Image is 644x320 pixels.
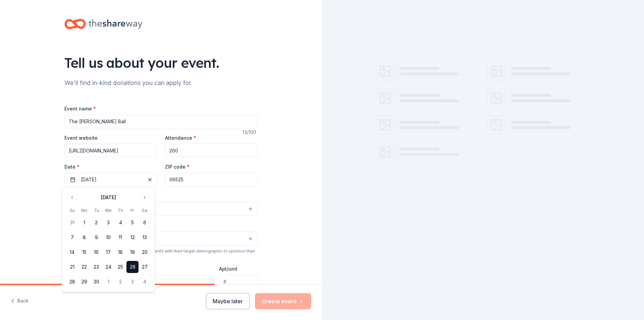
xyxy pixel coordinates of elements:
button: 24 [102,261,114,273]
div: [DATE] [101,193,116,201]
button: 18 [114,246,126,258]
th: Sunday [66,207,78,214]
th: Tuesday [90,207,102,214]
button: 25 [114,261,126,273]
button: Go to next month [140,193,149,202]
input: https://www... [64,144,157,157]
label: Apt/unit [219,266,237,272]
div: We use this information to help brands find events with their target demographic to sponsor their... [64,248,258,259]
button: 20 [139,246,151,258]
button: 10 [102,231,114,243]
button: 14 [66,246,78,258]
button: 4 [139,276,151,288]
label: Attendance [165,135,196,141]
button: 2 [90,217,102,229]
input: 12345 (U.S. only) [165,173,258,186]
button: Select [64,232,258,246]
button: 5 [126,217,139,229]
button: 16 [90,246,102,258]
button: 26 [126,261,139,273]
button: 1 [102,276,114,288]
button: 1 [78,217,90,229]
button: [DATE] [64,173,157,186]
button: Go to previous month [67,193,77,202]
div: Tell us about your event. [64,53,258,72]
button: Select [64,202,258,216]
label: Event website [64,135,98,141]
button: Back [11,294,29,308]
button: 8 [78,231,90,243]
button: 3 [102,217,114,229]
button: 29 [78,276,90,288]
div: 13 /100 [243,128,258,136]
label: ZIP code [165,164,190,170]
button: 19 [126,246,139,258]
button: 23 [90,261,102,273]
input: # [219,275,258,288]
button: 4 [114,217,126,229]
label: Event name [64,105,96,112]
button: 17 [102,246,114,258]
button: 31 [66,217,78,229]
button: 3 [126,276,139,288]
button: 30 [90,276,102,288]
th: Friday [126,207,139,214]
th: Saturday [139,207,151,214]
button: 27 [139,261,151,273]
button: 7 [66,231,78,243]
th: Wednesday [102,207,114,214]
label: Date [64,164,157,170]
button: 12 [126,231,139,243]
th: Monday [78,207,90,214]
div: We'll find in-kind donations you can apply for. [64,78,258,88]
button: 22 [78,261,90,273]
th: Thursday [114,207,126,214]
input: Spring Fundraiser [64,115,258,128]
input: 20 [165,144,258,157]
button: 15 [78,246,90,258]
button: 9 [90,231,102,243]
button: 28 [66,276,78,288]
button: 6 [139,217,151,229]
button: Maybe later [206,293,250,309]
button: 11 [114,231,126,243]
button: 21 [66,261,78,273]
button: 2 [114,276,126,288]
button: 13 [139,231,151,243]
